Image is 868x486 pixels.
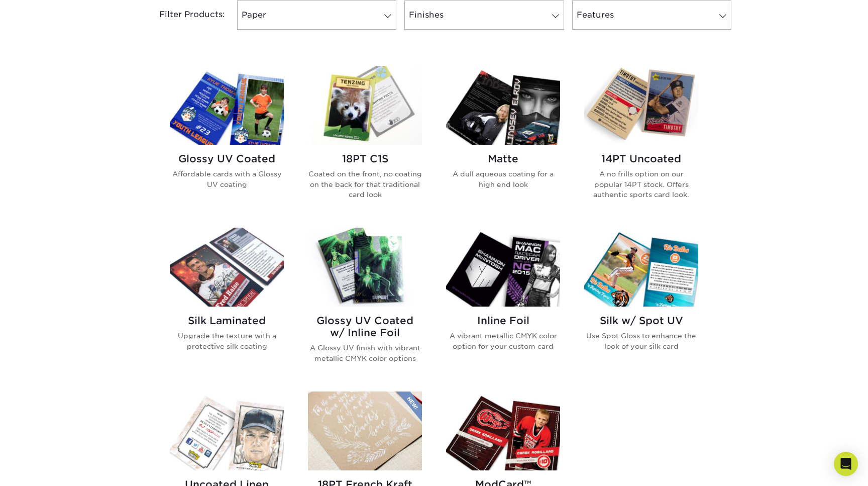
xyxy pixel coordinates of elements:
[446,315,560,327] h2: Inline Foil
[170,228,284,379] a: Silk Laminated Trading Cards Silk Laminated Upgrade the texture with a protective silk coating
[237,1,396,30] a: Paper
[404,1,564,30] a: Finishes
[170,331,284,351] p: Upgrade the texture with a protective silk coating
[170,392,284,470] img: Uncoated Linen Trading Cards
[584,228,698,379] a: Silk w/ Spot UV Trading Cards Silk w/ Spot UV Use Spot Gloss to enhance the look of your silk card
[446,392,560,470] img: ModCard™ Trading Cards
[308,169,422,200] p: Coated on the front, no coating on the back for that traditional card look
[170,315,284,327] h2: Silk Laminated
[170,169,284,189] p: Affordable cards with a Glossy UV coating
[170,228,284,307] img: Silk Laminated Trading Cards
[308,343,422,363] p: A Glossy UV finish with vibrant metallic CMYK color options
[446,66,560,216] a: Matte Trading Cards Matte A dull aqueous coating for a high end look
[584,315,698,327] h2: Silk w/ Spot UV
[446,169,560,189] p: A dull aqueous coating for a high end look
[584,153,698,165] h2: 14PT Uncoated
[446,66,560,145] img: Matte Trading Cards
[446,153,560,165] h2: Matte
[584,66,698,216] a: 14PT Uncoated Trading Cards 14PT Uncoated A no frills option on our popular 14PT stock. Offers au...
[584,331,698,351] p: Use Spot Gloss to enhance the look of your silk card
[834,452,858,476] div: Open Intercom Messenger
[308,392,422,470] img: 18PT French Kraft Trading Cards
[308,66,422,216] a: 18PT C1S Trading Cards 18PT C1S Coated on the front, no coating on the back for that traditional ...
[308,228,422,379] a: Glossy UV Coated w/ Inline Foil Trading Cards Glossy UV Coated w/ Inline Foil A Glossy UV finish ...
[308,315,422,339] h2: Glossy UV Coated w/ Inline Foil
[170,66,284,145] img: Glossy UV Coated Trading Cards
[170,66,284,216] a: Glossy UV Coated Trading Cards Glossy UV Coated Affordable cards with a Glossy UV coating
[133,1,233,30] div: Filter Products:
[308,153,422,165] h2: 18PT C1S
[584,169,698,200] p: A no frills option on our popular 14PT stock. Offers authentic sports card look.
[170,153,284,165] h2: Glossy UV Coated
[572,1,731,30] a: Features
[446,228,560,307] img: Inline Foil Trading Cards
[446,331,560,351] p: A vibrant metallic CMYK color option for your custom card
[397,392,422,422] img: New Product
[584,228,698,307] img: Silk w/ Spot UV Trading Cards
[446,228,560,379] a: Inline Foil Trading Cards Inline Foil A vibrant metallic CMYK color option for your custom card
[584,66,698,145] img: 14PT Uncoated Trading Cards
[308,228,422,307] img: Glossy UV Coated w/ Inline Foil Trading Cards
[308,66,422,145] img: 18PT C1S Trading Cards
